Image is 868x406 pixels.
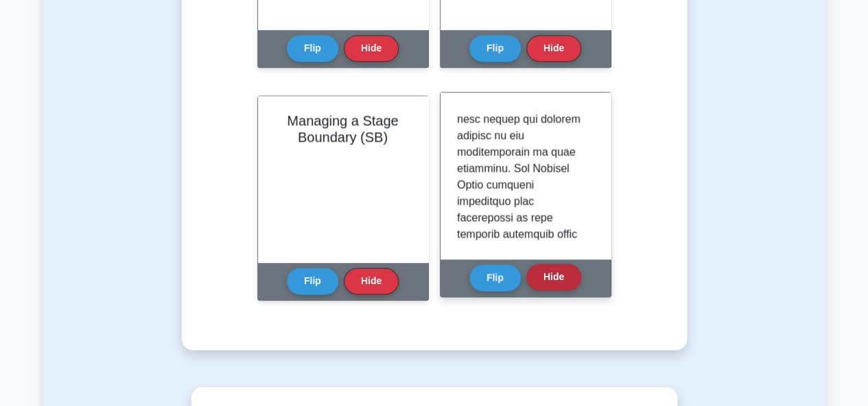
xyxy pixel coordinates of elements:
[287,35,338,62] button: Flip
[469,35,521,62] button: Flip
[344,35,399,62] button: Hide
[344,268,399,294] button: Hide
[274,112,412,145] h2: Managing a Stage Boundary (SB)
[469,264,521,291] button: Flip
[287,268,338,294] button: Flip
[526,264,581,290] button: Hide
[526,35,581,62] button: Hide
